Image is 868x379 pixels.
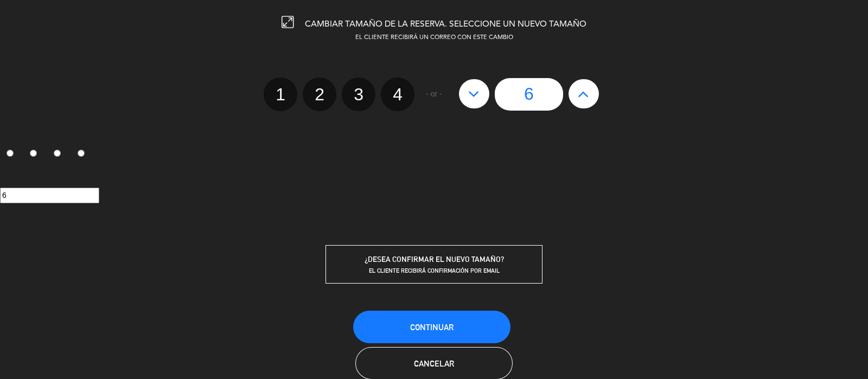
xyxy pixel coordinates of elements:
span: EL CLIENTE RECIBIRÁ CONFIRMACIÓN POR EMAIL [369,267,500,274]
input: 4 [78,150,85,157]
input: 2 [30,150,37,157]
span: CAMBIAR TAMAÑO DE LA RESERVA. SELECCIONE UN NUEVO TAMAÑO [305,20,586,29]
label: 4 [71,145,95,164]
span: ¿DESEA CONFIRMAR EL NUEVO TAMAÑO? [365,255,504,264]
span: Continuar [410,323,454,332]
button: Continuar [353,311,510,343]
label: 3 [342,78,375,111]
label: 2 [303,78,336,111]
label: 4 [381,78,414,111]
span: - or - [426,88,442,100]
input: 1 [7,150,14,157]
input: 3 [54,150,61,157]
label: 1 [264,78,297,111]
label: 3 [48,145,72,164]
label: 2 [24,145,48,164]
span: Cancelar [414,359,454,368]
span: EL CLIENTE RECIBIRÁ UN CORREO CON ESTE CAMBIO [355,35,513,41]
